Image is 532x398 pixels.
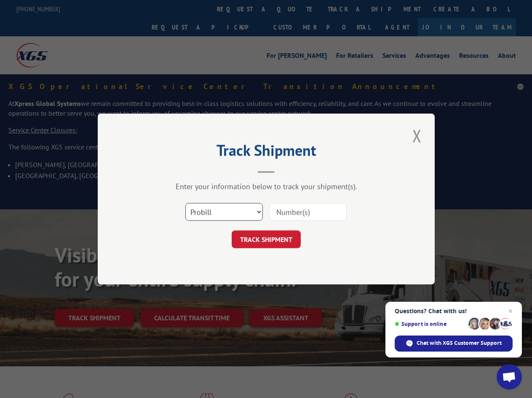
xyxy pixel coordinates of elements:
div: Enter your information below to track your shipment(s). [140,181,393,191]
input: Number(s) [269,203,347,221]
span: Chat with XGS Customer Support [395,336,513,352]
button: Close modal [410,124,424,147]
a: Open chat [497,364,522,390]
span: Support is online [395,321,465,327]
button: TRACK SHIPMENT [232,230,301,248]
h2: Track Shipment [140,144,393,160]
span: Chat with XGS Customer Support [417,339,502,347]
span: Questions? Chat with us! [395,308,513,314]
